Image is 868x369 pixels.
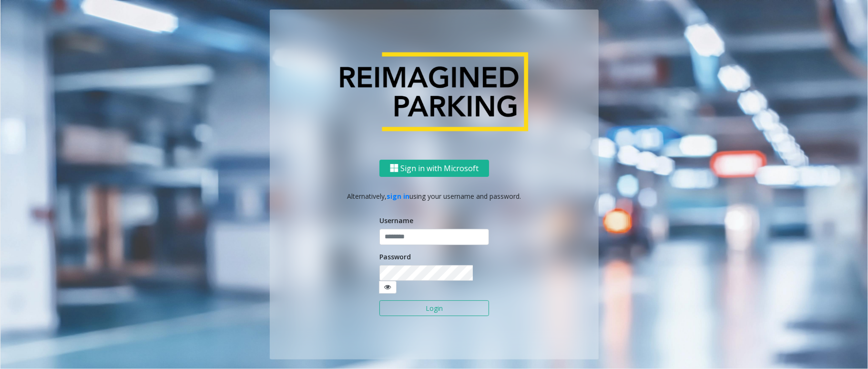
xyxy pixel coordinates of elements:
label: Password [379,252,411,262]
p: Alternatively, using your username and password. [279,191,589,201]
button: Sign in with Microsoft [379,160,489,177]
a: sign in [387,192,410,201]
button: Login [379,300,489,317]
label: Username [379,215,413,225]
